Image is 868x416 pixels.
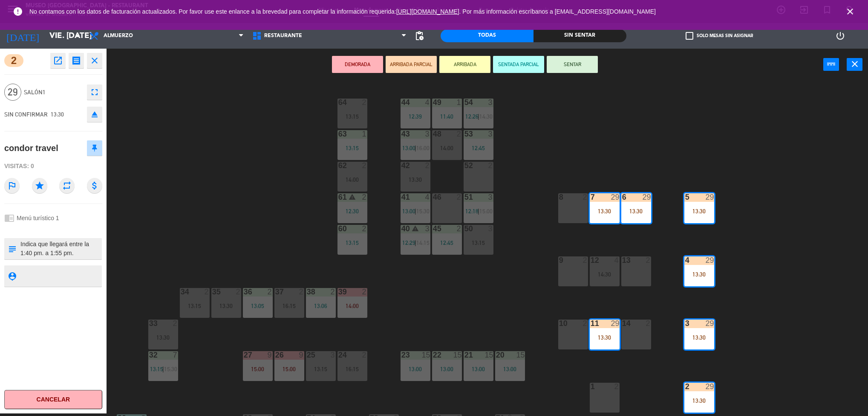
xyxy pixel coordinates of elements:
div: 16:15 [274,303,304,309]
button: SENTAR [547,56,598,73]
div: 2 [685,383,686,390]
span: | [415,239,416,246]
button: ARRIBADA [439,56,490,73]
div: 2 [457,130,462,138]
div: 3 [425,225,430,233]
label: Solo mesas sin asignar [686,32,753,40]
div: 13:15 [337,145,367,151]
div: 12:30 [337,208,367,214]
i: power_input [826,59,836,69]
div: 33 [149,320,150,327]
div: 51 [464,193,465,201]
div: 37 [275,288,276,296]
span: | [478,113,479,120]
div: 2 [362,162,367,169]
div: 2 [362,193,367,201]
div: 12:45 [432,240,462,246]
span: Restaurante [264,33,302,39]
div: 25 [307,351,307,359]
span: 13:00 [402,208,415,215]
i: power_settings_new [835,31,845,41]
span: Almuerzo [104,33,133,39]
div: 53 [464,130,465,138]
span: | [162,366,164,372]
div: 49 [433,99,433,106]
div: 2 [331,288,336,296]
div: 13:05 [243,303,273,309]
div: 2 [614,383,620,390]
div: 2 [583,320,588,327]
div: 26 [275,351,276,359]
div: 60 [338,225,339,233]
div: 1 [362,130,367,138]
div: Visitas: 0 [4,159,102,174]
button: SENTADA PARCIAL [493,56,544,73]
i: error [13,6,23,17]
div: 2 [425,162,430,169]
span: | [478,208,479,215]
i: receipt [71,55,81,66]
div: 2 [457,193,462,201]
button: ARRIBADA PARCIAL [386,56,437,73]
a: [URL][DOMAIN_NAME] [396,8,459,15]
span: 2 [4,54,23,67]
div: 2 [646,320,651,327]
i: person_pin [7,271,17,281]
div: 13:30 [684,335,714,340]
div: 14:00 [337,177,367,183]
div: 15:00 [243,366,273,372]
div: 13:30 [684,398,714,404]
div: 13:00 [464,366,493,372]
button: open_in_new [50,53,66,68]
div: 13:15 [180,303,210,309]
div: 15 [453,351,462,359]
div: 4 [614,256,620,264]
div: 12:45 [464,145,493,151]
span: | [415,145,416,151]
div: 61 [338,193,339,201]
button: eject [87,107,102,122]
i: repeat [59,178,75,193]
span: 15:30 [416,208,430,215]
div: condor travel [4,141,58,155]
div: 4 [425,193,430,201]
i: fullscreen [89,87,100,97]
span: 14:15 [416,239,430,246]
div: 13:00 [432,366,462,372]
span: SIN CONFIRMAR [4,111,48,118]
div: Sin sentar [533,29,626,42]
div: 1 [457,99,462,106]
i: open_in_new [53,55,63,66]
span: 15:30 [164,366,177,372]
span: 13:00 [402,145,415,151]
div: 13:00 [495,366,525,372]
i: close [89,55,100,66]
div: 29 [611,193,620,201]
div: 3 [488,193,493,201]
div: 2 [583,256,588,264]
div: 13:30 [621,208,651,214]
i: arrow_drop_down [73,31,83,41]
div: 11:40 [432,113,462,119]
div: 2 [173,320,178,327]
div: 52 [464,162,465,169]
i: warning [349,193,356,201]
span: | [415,208,416,215]
div: 29 [706,193,714,201]
div: 2 [362,288,367,296]
button: Cancelar [4,390,102,409]
div: 2 [362,351,367,359]
button: fullscreen [87,84,102,100]
div: 29 [706,256,714,264]
i: chrome_reader_mode [4,213,14,223]
div: 29 [611,320,620,327]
